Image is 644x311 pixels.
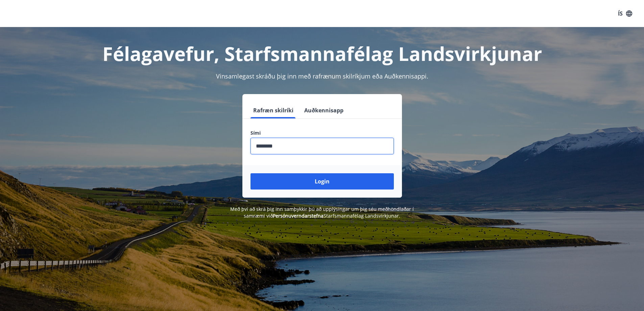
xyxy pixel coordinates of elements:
[251,173,394,190] button: Login
[302,102,346,118] button: Auðkennisapp
[251,102,296,118] button: Rafræn skilríki
[273,213,324,219] a: Persónuverndarstefna
[230,206,414,219] span: Með því að skrá þig inn samþykkir þú að upplýsingar um þig séu meðhöndlaðar í samræmi við Starfsm...
[87,41,557,66] h1: Félagavefur, Starfsmannafélag Landsvirkjunar
[251,130,394,136] label: Sími
[216,72,428,80] span: Vinsamlegast skráðu þig inn með rafrænum skilríkjum eða Auðkennisappi.
[614,7,636,20] button: ÍS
